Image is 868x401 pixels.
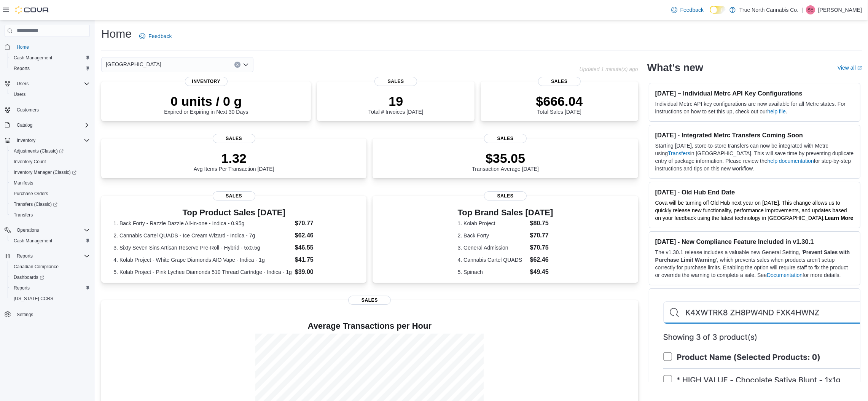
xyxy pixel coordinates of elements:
span: Customers [14,105,90,115]
button: Open list of options [243,62,249,68]
a: Users [11,90,29,99]
dt: 2. Back Forty [458,232,527,239]
button: Users [14,79,32,88]
span: Inventory Manager (Classic) [14,169,76,175]
a: Canadian Compliance [11,262,62,271]
dd: $62.46 [530,255,553,264]
span: Reports [14,251,90,261]
button: Customers [2,104,93,115]
dd: $46.55 [295,243,354,252]
a: Transfers (Classic) [11,200,61,209]
p: 1.32 [194,151,274,166]
span: Catalog [17,122,32,128]
div: Stan Elsbury [806,5,815,14]
a: Cash Management [11,236,55,245]
button: Reports [8,283,93,293]
a: Learn More [825,215,853,221]
a: Settings [14,310,36,319]
h4: Average Transactions per Hour [107,321,632,331]
span: Canadian Compliance [14,264,59,270]
button: Catalog [14,121,35,130]
dd: $70.77 [530,231,553,240]
span: Users [14,91,25,97]
span: Washington CCRS [11,294,90,303]
a: Feedback [136,29,175,44]
span: Cova will be turning off Old Hub next year on [DATE]. This change allows us to quickly release ne... [655,200,847,221]
span: Dark Mode [710,14,710,14]
a: Adjustments (Classic) [11,146,67,156]
span: Manifests [14,180,33,186]
span: Transfers [14,212,33,218]
button: Inventory [14,136,38,145]
span: Manifests [11,178,90,188]
h3: [DATE] - New Compliance Feature Included in v1.30.1 [655,238,854,245]
p: True North Cannabis Co. [739,5,798,14]
span: Operations [14,226,90,235]
button: Manifests [8,178,93,188]
button: Cash Management [8,236,93,246]
button: Cash Management [8,53,93,63]
a: View allExternal link [838,65,862,71]
button: Clear input [234,62,240,68]
input: Dark Mode [710,6,726,14]
p: Individual Metrc API key configurations are now available for all Metrc states. For instructions ... [655,100,854,115]
span: Sales [538,77,581,86]
dt: 5. Kolab Project - Pink Lychee Diamonds 510 Thread Cartridge - Indica - 1g [113,268,291,276]
button: Purchase Orders [8,188,93,199]
a: Transfers [668,150,690,156]
span: Canadian Compliance [11,262,90,271]
span: Adjustments (Classic) [11,146,90,156]
span: Reports [14,65,30,72]
a: Reports [11,64,33,73]
dd: $39.00 [295,267,354,277]
span: Sales [213,134,255,143]
dd: $70.77 [295,219,354,228]
button: Operations [2,225,93,236]
h3: Top Brand Sales [DATE] [458,208,553,217]
a: Manifests [11,178,36,188]
h3: [DATE] - Integrated Metrc Transfers Coming Soon [655,131,854,139]
button: Transfers [8,210,93,220]
span: Reports [17,253,33,259]
p: $35.05 [472,151,539,166]
a: help file [768,108,786,115]
a: Inventory Manager (Classic) [8,167,93,178]
a: Transfers [11,210,36,220]
dt: 4. Kolab Project - White Grape Diamonds AIO Vape - Indica - 1g [113,256,291,264]
span: Users [17,81,29,87]
button: Users [2,78,93,89]
dt: 2. Cannabis Cartel QUADS - Ice Cream Wizard - Indica - 7g [113,232,291,239]
span: Settings [14,309,90,319]
span: [GEOGRAPHIC_DATA] [106,60,161,69]
dt: 3. General Admission [458,244,527,251]
dt: 1. Kolab Project [458,220,527,227]
span: Users [14,79,90,88]
a: [US_STATE] CCRS [11,294,56,303]
a: Customers [14,105,42,115]
p: | [801,5,803,14]
div: Total # Invoices [DATE] [368,94,423,115]
button: Canadian Compliance [8,261,93,272]
img: Cova [15,6,49,14]
a: Inventory Count [11,157,49,166]
span: Transfers (Classic) [14,201,57,207]
a: help documentation [768,158,814,164]
a: Dashboards [8,272,93,283]
span: Purchase Orders [11,189,90,198]
div: Total Sales [DATE] [536,94,583,115]
span: Sales [484,191,527,200]
span: SE [807,5,814,14]
span: Cash Management [11,53,90,62]
button: Home [2,41,93,53]
span: Inventory Count [14,159,46,165]
span: Transfers [11,210,90,220]
span: Cash Management [14,55,52,61]
span: Transfers (Classic) [11,200,90,209]
a: Dashboards [11,273,47,282]
button: Reports [8,63,93,74]
a: Inventory Manager (Classic) [11,168,80,177]
span: Dashboards [14,274,44,280]
span: Inventory [17,137,35,143]
p: $666.04 [536,94,583,109]
a: Reports [11,283,33,293]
